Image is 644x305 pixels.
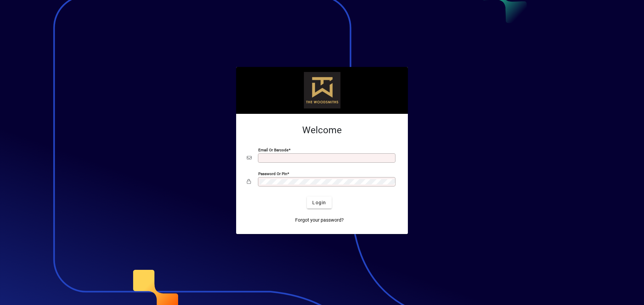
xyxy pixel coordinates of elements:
h2: Welcome [247,125,397,136]
mat-label: Password or Pin [258,171,287,176]
mat-label: Email or Barcode [258,148,288,152]
a: Forgot your password? [292,214,346,226]
span: Forgot your password? [295,217,344,224]
span: Login [312,199,326,206]
button: Login [307,197,331,209]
